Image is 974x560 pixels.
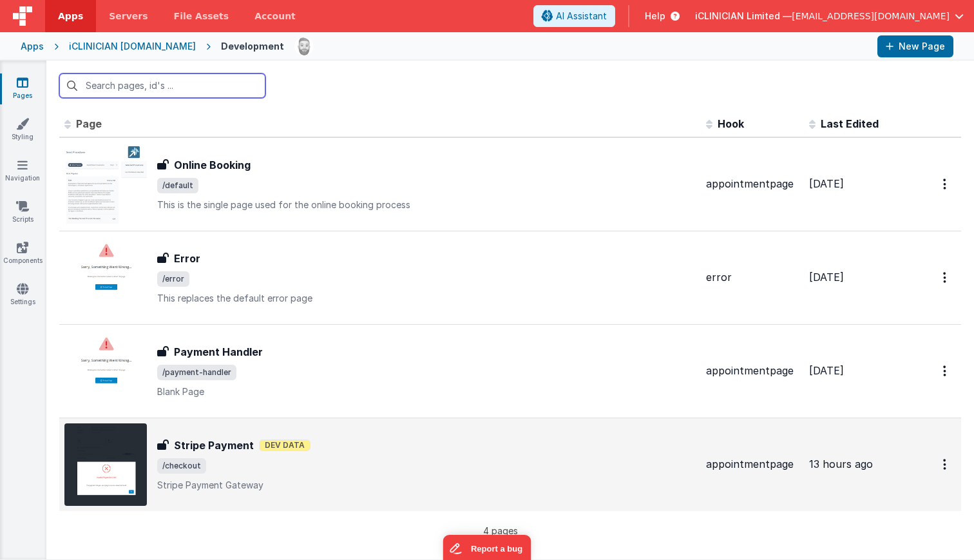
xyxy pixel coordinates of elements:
div: appointmentpage [706,457,799,472]
p: This replaces the default error page [157,292,696,305]
span: 13 hours ago [809,458,873,470]
span: Apps [58,10,83,23]
div: iCLINICIAN [DOMAIN_NAME] [69,40,196,53]
h3: Error [174,251,200,266]
button: New Page [877,35,953,57]
button: Options [935,264,956,291]
button: AI Assistant [533,5,615,27]
span: /default [157,178,198,193]
span: Dev Data [259,439,310,451]
div: Development [221,40,284,53]
h3: Payment Handler [174,344,263,360]
span: [DATE] [809,364,844,377]
span: AI Assistant [556,10,607,23]
input: Search pages, id's ... [59,73,265,98]
span: [EMAIL_ADDRESS][DOMAIN_NAME] [792,10,950,23]
div: appointmentpage [706,363,799,378]
p: 4 pages [59,524,942,537]
span: Hook [718,117,744,130]
p: Blank Page [157,385,696,398]
span: Servers [109,10,148,23]
button: Options [935,451,956,478]
span: File Assets [174,10,229,23]
button: Options [935,171,956,197]
div: Apps [21,40,44,53]
span: /error [157,271,189,287]
h3: Stripe Payment [174,438,254,453]
p: Stripe Payment Gateway [157,479,696,492]
img: 338b8ff906eeea576da06f2fc7315c1b [295,37,313,55]
span: Page [76,117,102,130]
h3: Online Booking [174,157,251,173]
span: [DATE] [809,271,844,284]
div: error [706,270,799,285]
button: iCLINICIAN Limited — [EMAIL_ADDRESS][DOMAIN_NAME] [695,10,964,23]
span: Last Edited [821,117,879,130]
p: This is the single page used for the online booking process [157,198,696,211]
button: Options [935,358,956,384]
span: /checkout [157,458,206,474]
span: Help [645,10,665,23]
span: [DATE] [809,177,844,190]
div: appointmentpage [706,177,799,191]
span: /payment-handler [157,365,236,380]
span: iCLINICIAN Limited — [695,10,792,23]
